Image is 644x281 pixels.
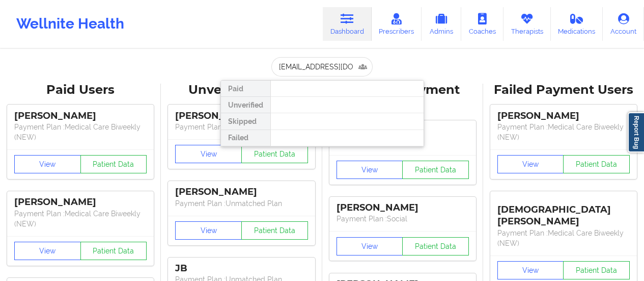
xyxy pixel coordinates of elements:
p: Payment Plan : Social [337,214,469,224]
div: JB [175,263,307,274]
div: Unverified [221,97,270,113]
a: Dashboard [323,7,372,41]
p: Payment Plan : Medical Care Biweekly (NEW) [14,209,147,229]
p: Payment Plan : Unmatched Plan [175,198,307,209]
button: View [497,155,564,173]
p: Payment Plan : Medical Care Biweekly (NEW) [14,122,147,142]
div: [PERSON_NAME] [14,110,147,122]
button: Patient Data [80,242,147,260]
button: View [497,261,564,279]
button: Patient Data [402,161,469,179]
div: [DEMOGRAPHIC_DATA][PERSON_NAME] [497,196,630,227]
button: Patient Data [402,237,469,256]
div: [PERSON_NAME] [497,110,630,122]
div: [PERSON_NAME] [14,196,147,208]
button: View [337,161,403,179]
div: Paid Users [7,82,154,98]
div: [PERSON_NAME] [175,110,307,122]
button: Patient Data [80,155,147,173]
div: Skipped [221,113,270,130]
button: View [14,242,81,260]
button: Patient Data [241,145,308,163]
p: Payment Plan : Medical Care Biweekly (NEW) [497,122,630,142]
button: View [175,221,242,240]
a: Therapists [503,7,551,41]
a: Prescribers [372,7,422,41]
button: Patient Data [563,261,630,279]
a: Medications [551,7,603,41]
div: Failed [221,130,270,146]
a: Account [603,7,644,41]
button: Patient Data [241,221,308,240]
div: Unverified Users [168,82,315,98]
a: Admins [422,7,461,41]
a: Report Bug [628,112,644,152]
div: [PERSON_NAME] [337,202,469,214]
button: View [14,155,81,173]
p: Payment Plan : Unmatched Plan [175,122,307,132]
div: Paid [221,81,270,97]
button: View [337,237,403,256]
button: View [175,145,242,163]
div: [PERSON_NAME] [175,186,307,198]
a: Coaches [461,7,503,41]
div: Failed Payment Users [490,82,637,98]
p: Payment Plan : Medical Care Biweekly (NEW) [497,228,630,248]
button: Patient Data [563,155,630,173]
